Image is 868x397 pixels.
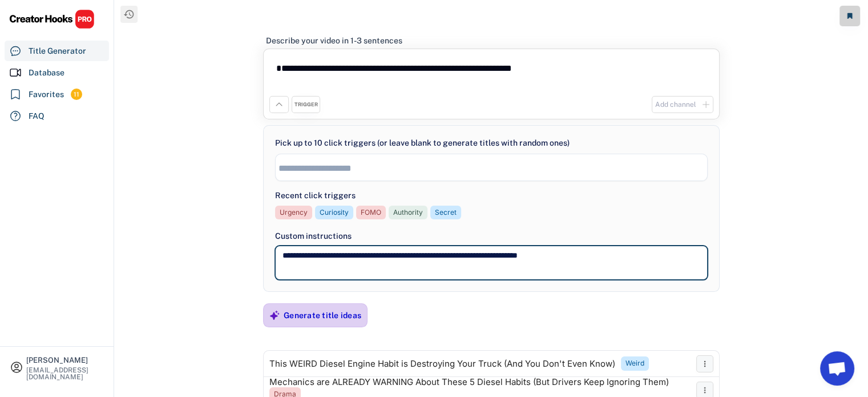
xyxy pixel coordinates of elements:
div: Pick up to 10 click triggers (or leave blank to generate titles with random ones) [275,137,570,149]
div: Weird [625,359,644,368]
div: This WEIRD Diesel Engine Habit is Destroying Your Truck (And You Don't Even Know) [269,359,615,368]
div: Curiosity [320,208,349,218]
div: TRIGGER [294,101,318,109]
div: Mechanics are ALREADY WARNING About These 5 Diesel Habits (But Drivers Keep Ignoring Them) [269,378,669,387]
div: Title Generator [29,45,86,57]
div: Authority [393,208,423,218]
div: Recent click triggers [275,190,356,202]
div: Database [29,67,64,79]
div: Favorites [29,89,64,101]
img: CHPRO%20Logo.svg [9,9,95,29]
div: 11 [71,90,82,99]
a: Open chat [820,351,854,386]
div: Generate title ideas [284,310,361,320]
div: Secret [435,208,457,218]
div: FOMO [361,208,381,218]
div: Add channel [655,100,696,110]
div: Urgency [280,208,308,218]
div: Describe your video in 1-3 sentences [266,35,402,46]
div: [PERSON_NAME] [26,356,104,364]
div: FAQ [29,110,45,122]
div: Custom instructions [275,230,708,242]
div: [EMAIL_ADDRESS][DOMAIN_NAME] [26,367,104,380]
